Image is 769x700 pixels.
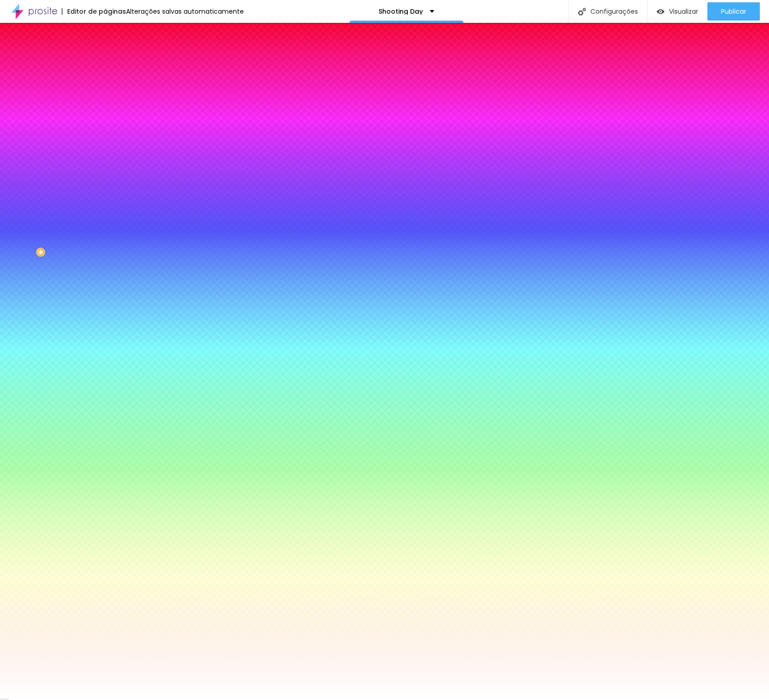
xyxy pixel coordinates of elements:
[648,2,707,21] button: Visualizar
[707,2,760,21] button: Publicar
[578,8,586,16] img: Icone
[669,8,698,15] span: Visualizar
[379,8,423,15] p: Shooting Day
[657,8,664,16] img: view-1.svg
[721,8,746,15] span: Publicar
[126,8,244,15] div: Alterações salvas automaticamente
[62,8,126,15] div: Editor de páginas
